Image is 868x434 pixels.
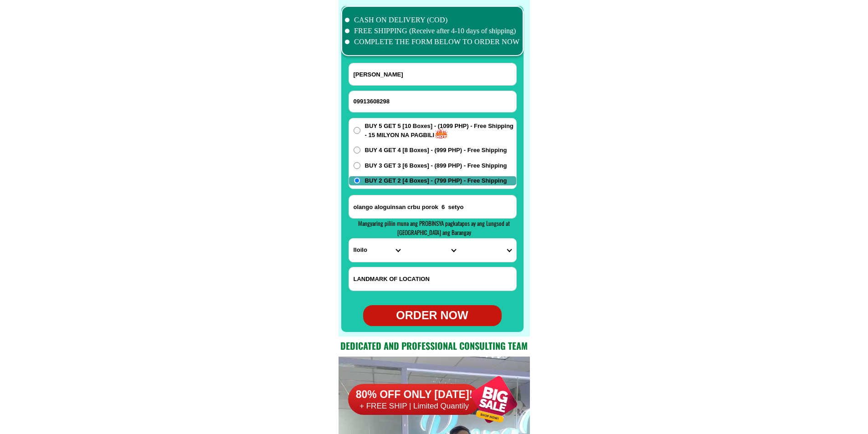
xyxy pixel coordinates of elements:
span: BUY 2 GET 2 [4 Boxes] - (799 PHP) - Free Shipping [365,176,507,185]
input: Input phone_number [349,91,516,112]
span: BUY 4 GET 4 [8 Boxes] - (999 PHP) - Free Shipping [365,146,507,155]
select: Select province [349,239,405,262]
input: BUY 4 GET 4 [8 Boxes] - (999 PHP) - Free Shipping [354,147,360,153]
input: BUY 2 GET 2 [4 Boxes] - (799 PHP) - Free Shipping [354,177,360,184]
span: Mangyaring piliin muna ang PROBINSYA pagkatapos ay ang Lungsod at [GEOGRAPHIC_DATA] ang Barangay [358,219,510,237]
input: Input full_name [349,63,516,85]
h6: 80% OFF ONLY [DATE]! [348,388,480,402]
h2: Dedicated and professional consulting team [339,339,530,352]
input: Input LANDMARKOFLOCATION [349,267,516,291]
li: FREE SHIPPING (Receive after 4-10 days of shipping) [345,26,520,36]
li: COMPLETE THE FORM BELOW TO ORDER NOW [345,36,520,47]
h6: + FREE SHIP | Limited Quantily [348,401,480,411]
select: Select commune [460,239,516,262]
li: CASH ON DELIVERY (COD) [345,15,520,26]
input: Input address [349,195,516,218]
div: ORDER NOW [363,307,502,324]
span: BUY 5 GET 5 [10 Boxes] - (1099 PHP) - Free Shipping - 15 MILYON NA PAGBILI [365,122,516,139]
span: BUY 3 GET 3 [6 Boxes] - (899 PHP) - Free Shipping [365,161,507,170]
input: BUY 5 GET 5 [10 Boxes] - (1099 PHP) - Free Shipping - 15 MILYON NA PAGBILI [354,127,360,134]
select: Select district [405,239,460,262]
input: BUY 3 GET 3 [6 Boxes] - (899 PHP) - Free Shipping [354,162,360,169]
